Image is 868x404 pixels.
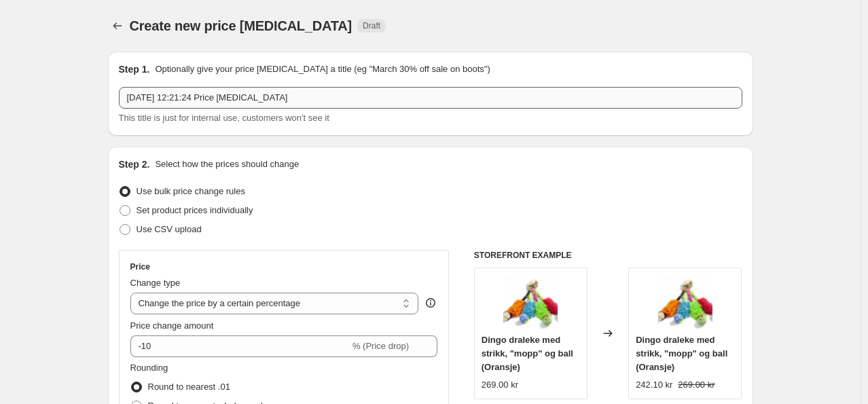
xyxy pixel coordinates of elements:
[482,378,518,392] div: 269.00 kr
[424,296,437,310] div: help
[130,278,181,288] span: Change type
[678,378,715,392] strike: 269.00 kr
[130,335,350,357] input: -15
[503,275,558,329] img: Dingodralekemedstrikk_moppogball_80x.png
[155,158,299,171] p: Select how the prices should change
[108,16,127,35] button: Price change jobs
[352,341,409,351] span: % (Price drop)
[636,378,672,392] div: 242.10 kr
[119,62,150,76] h2: Step 1.
[363,20,380,31] span: Draft
[119,158,150,171] h2: Step 2.
[137,186,245,196] span: Use bulk price change rules
[474,250,742,261] h6: STOREFRONT EXAMPLE
[130,18,352,33] span: Create new price [MEDICAL_DATA]
[482,335,573,372] span: Dingo draleke med strikk, "mopp" og ball (Oransje)
[130,320,214,331] span: Price change amount
[119,113,329,123] span: This title is just for internal use, customers won't see it
[119,87,742,109] input: 30% off holiday sale
[636,335,727,372] span: Dingo draleke med strikk, "mopp" og ball (Oransje)
[137,224,202,234] span: Use CSV upload
[137,205,253,215] span: Set product prices individually
[130,363,168,373] span: Rounding
[155,62,490,76] p: Optionally give your price [MEDICAL_DATA] a title (eg "March 30% off sale on boots")
[148,382,230,392] span: Round to nearest .01
[658,275,712,329] img: Dingodralekemedstrikk_moppogball_80x.png
[130,261,150,272] h3: Price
